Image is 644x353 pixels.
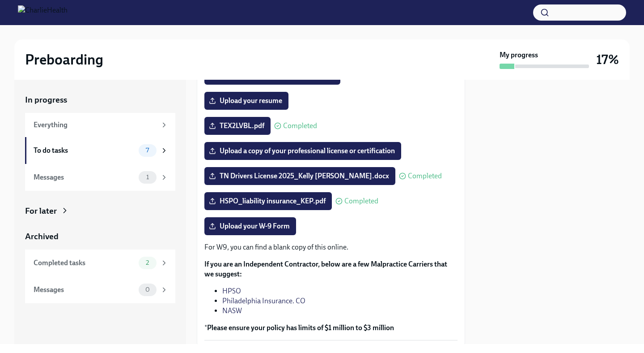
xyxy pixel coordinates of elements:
[141,174,154,181] span: 1
[140,259,154,266] span: 2
[25,205,175,217] a: For later
[140,286,155,293] span: 0
[283,122,317,129] span: Completed
[222,297,305,305] a: Philadelphia Insurance. CO
[344,198,378,205] span: Completed
[204,192,332,210] label: HSPO_liability insurance_KEP.pdf
[25,51,103,69] h2: Preboarding
[18,5,68,20] img: CharlieHealth
[140,147,154,154] span: 7
[25,231,175,242] a: Archived
[204,242,458,252] p: For W9, you can find a blank copy of this online.
[204,142,401,160] label: Upload a copy of your professional license or certification
[34,120,157,130] div: Everything
[500,50,538,60] strong: My progress
[34,172,135,182] div: Messages
[25,250,175,276] a: Completed tasks2
[596,52,619,68] h3: 17%
[25,205,57,217] div: For later
[34,285,135,295] div: Messages
[204,167,395,185] label: TN Drivers License 2025_Kelly [PERSON_NAME].docx
[211,197,326,206] span: HSPO_liability insurance_KEP.pdf
[204,92,288,110] label: Upload your resume
[25,94,175,106] a: In progress
[34,146,135,155] div: To do tasks
[408,172,442,180] span: Completed
[25,113,175,137] a: Everything
[222,306,242,315] a: NASW
[211,172,389,181] span: TN Drivers License 2025_Kelly [PERSON_NAME].docx
[25,137,175,164] a: To do tasks7
[211,222,290,231] span: Upload your W-9 Form
[25,276,175,303] a: Messages0
[204,217,296,235] label: Upload your W-9 Form
[207,323,394,332] strong: Please ensure your policy has limits of $1 million to $3 million
[222,287,241,295] a: HPSO
[204,117,271,135] label: TEX2LVBL.pdf
[34,258,135,268] div: Completed tasks
[211,96,282,105] span: Upload your resume
[211,146,395,155] span: Upload a copy of your professional license or certification
[211,121,264,130] span: TEX2LVBL.pdf
[25,164,175,191] a: Messages1
[204,260,447,278] strong: If you are an Independent Contractor, below are a few Malpractice Carriers that we suggest:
